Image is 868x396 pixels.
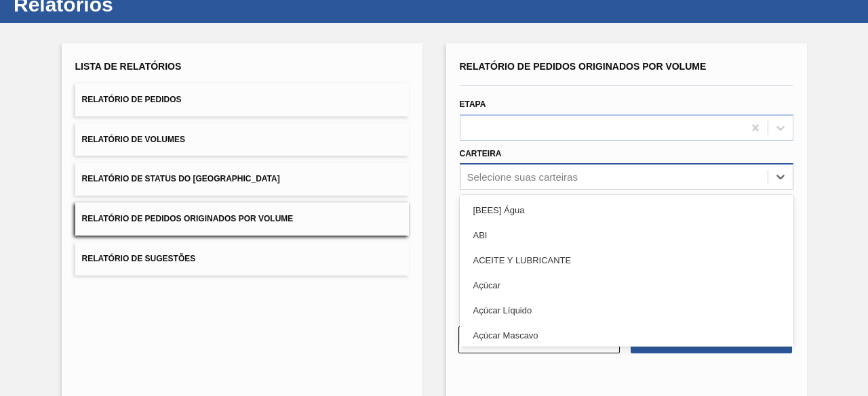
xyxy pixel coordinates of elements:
[467,171,578,183] div: Selecione suas carteiras
[82,174,280,183] span: Relatório de Status do [GEOGRAPHIC_DATA]
[460,273,793,298] div: Açúcar
[460,198,793,223] div: [BEES] Água
[82,135,185,144] span: Relatório de Volumes
[75,162,409,196] button: Relatório de Status do [GEOGRAPHIC_DATA]
[75,61,182,72] span: Lista de Relatórios
[460,100,486,109] label: Etapa
[75,83,409,116] button: Relatório de Pedidos
[460,248,793,273] div: ACEITE Y LUBRICANTE
[82,214,294,223] span: Relatório de Pedidos Originados por Volume
[75,123,409,156] button: Relatório de Volumes
[460,61,707,72] span: Relatório de Pedidos Originados por Volume
[460,223,793,248] div: ABI
[82,95,182,104] span: Relatório de Pedidos
[460,149,502,158] label: Carteira
[82,254,196,263] span: Relatório de Sugestões
[75,242,409,276] button: Relatório de Sugestões
[75,202,409,236] button: Relatório de Pedidos Originados por Volume
[460,298,793,323] div: Açúcar Líquido
[460,323,793,348] div: Açúcar Mascavo
[458,326,620,353] button: Limpar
